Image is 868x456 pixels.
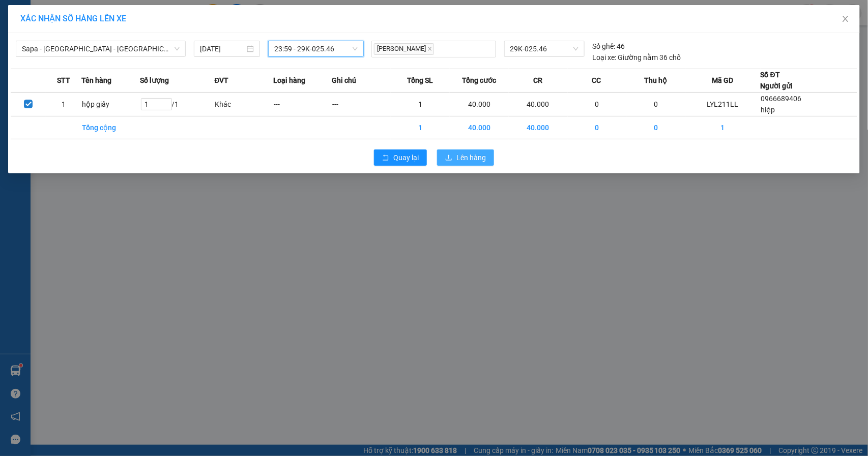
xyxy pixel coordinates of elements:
span: Tổng SL [407,75,433,86]
span: upload [445,154,452,162]
td: hộp giấy [81,93,140,116]
td: LYL211LL [685,93,761,116]
span: Tên hàng [81,75,111,86]
td: / 1 [140,93,215,116]
td: 1 [46,93,81,116]
div: Giường nằm 36 chỗ [593,52,681,63]
span: Tổng cước [462,75,496,86]
td: 40.000 [509,93,568,116]
td: 0 [568,93,627,116]
button: rollbackQuay lại [374,149,427,166]
span: ĐVT [214,75,228,86]
span: Số ghế: [593,41,616,52]
td: --- [332,93,391,116]
td: 1 [391,93,450,116]
span: CR [533,75,542,86]
span: STT [57,75,70,86]
span: CC [592,75,601,86]
span: 29K-025.46 [510,41,578,56]
span: close [842,15,850,23]
td: 0 [626,116,685,139]
div: Số ĐT Người gửi [761,69,793,92]
span: hiệp [761,106,775,114]
span: Ghi chú [332,75,357,86]
td: 0 [626,93,685,116]
button: Close [831,5,860,34]
button: uploadLên hàng [437,149,494,166]
span: Loại hàng [273,75,305,86]
span: Mã GD [712,75,734,86]
div: 46 [593,41,625,52]
span: Quay lại [393,152,419,163]
span: close [427,46,432,51]
td: 1 [391,116,450,139]
td: 40.000 [509,116,568,139]
td: Tổng cộng [81,116,140,139]
span: 0966689406 [761,95,802,103]
td: 40.000 [450,116,509,139]
span: Số lượng [140,75,169,86]
span: Sapa - Lào Cai - Hà Nội (Giường) [22,41,180,56]
td: 0 [568,116,627,139]
td: 40.000 [450,93,509,116]
span: [PERSON_NAME] [374,43,434,55]
span: XÁC NHẬN SỐ HÀNG LÊN XE [20,14,126,23]
span: 23:59 - 29K-025.46 [274,41,358,56]
span: rollback [382,154,389,162]
td: Khác [214,93,273,116]
span: Loại xe: [593,52,617,63]
span: Lên hàng [456,152,486,163]
input: 13/08/2025 [200,43,245,54]
td: --- [273,93,332,116]
td: 1 [685,116,761,139]
span: Thu hộ [644,75,667,86]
